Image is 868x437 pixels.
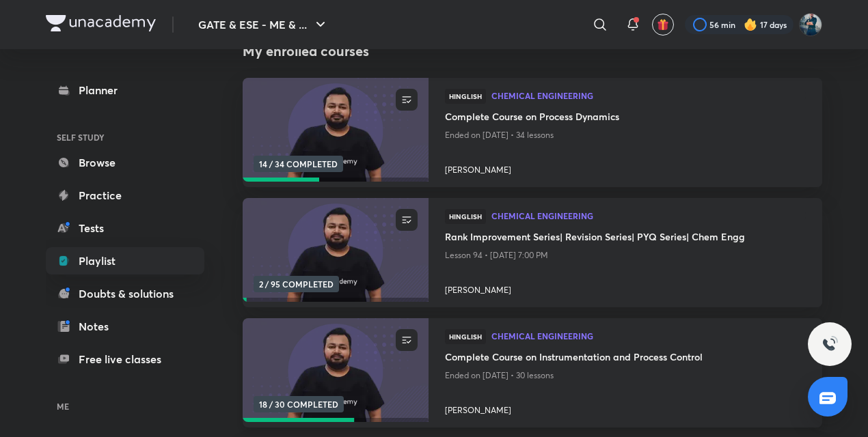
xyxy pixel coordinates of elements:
button: avatar [652,14,674,36]
a: Chemical Engineering [491,212,806,221]
a: Complete Course on Process Dynamics [445,109,806,126]
img: ttu [822,336,838,352]
img: streak [744,18,757,31]
span: Hinglish [445,89,486,104]
img: Vinay Upadhyay [799,13,822,36]
a: Free live classes [46,346,204,373]
span: Chemical Engineering [491,332,806,340]
span: Hinglish [445,329,486,344]
p: Ended on [DATE] • 34 lessons [445,126,806,144]
a: Browse [46,149,204,176]
a: Playlist [46,247,204,274]
a: Company Logo [46,15,156,35]
a: new-thumbnail18 / 30 COMPLETED [243,318,429,427]
a: new-thumbnail2 / 95 COMPLETED [243,198,429,307]
a: [PERSON_NAME] [445,399,806,417]
a: Practice [46,182,204,209]
span: 18 / 30 COMPLETED [254,396,344,412]
img: Company Logo [46,15,156,31]
a: Planner [46,76,204,104]
a: Doubts & solutions [46,280,204,307]
span: 2 / 95 COMPLETED [254,276,339,292]
h4: My enrolled courses [243,41,822,61]
span: 14 / 34 COMPLETED [254,156,343,172]
a: [PERSON_NAME] [445,158,806,176]
h6: ME [46,395,204,418]
a: Notes [46,313,204,340]
a: Chemical Engineering [491,91,806,101]
a: Chemical Engineering [491,332,806,341]
p: Ended on [DATE] • 30 lessons [445,367,806,384]
img: avatar [657,18,669,31]
a: Rank Improvement Series| Revision Series| PYQ Series| Chem Engg [445,229,806,246]
img: new-thumbnail [241,318,430,423]
a: Complete Course on Instrumentation and Process Control [445,350,806,367]
p: Lesson 94 • [DATE] 7:00 PM [445,246,806,264]
a: Tests [46,214,204,242]
h6: SELF STUDY [46,126,204,149]
span: Hinglish [445,209,486,224]
a: [PERSON_NAME] [445,279,806,296]
span: Chemical Engineering [491,212,806,220]
a: new-thumbnail14 / 34 COMPLETED [243,78,429,187]
img: new-thumbnail [241,197,430,303]
span: Chemical Engineering [491,91,806,100]
img: new-thumbnail [241,77,430,183]
button: GATE & ESE - ME & ... [190,11,337,38]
